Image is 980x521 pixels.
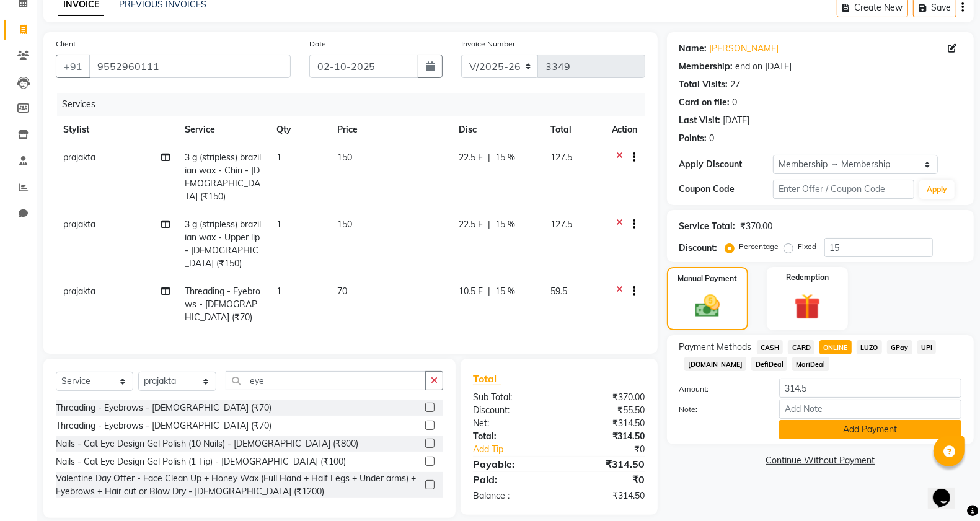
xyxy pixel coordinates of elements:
span: CARD [788,340,814,354]
div: 27 [731,78,741,91]
div: Balance : [464,489,559,502]
span: 22.5 F [459,151,483,164]
div: [DATE] [723,114,750,127]
div: Nails - Cat Eye Design Gel Polish (10 Nails) - [DEMOGRAPHIC_DATA] (₹800) [56,437,358,450]
button: +91 [56,55,90,78]
div: Last Visit: [679,114,721,127]
div: ₹314.50 [559,457,655,471]
th: Service [177,116,269,144]
span: prajakta [63,286,95,297]
label: Fixed [798,241,817,252]
span: 15 % [495,151,515,164]
a: [PERSON_NAME] [710,42,779,55]
label: Date [309,38,326,50]
th: Price [330,116,451,144]
label: Note: [670,404,770,415]
div: Payable: [464,457,559,471]
span: 1 [276,152,281,163]
th: Total [543,116,604,144]
div: Discount: [464,404,559,417]
div: Services [57,93,655,116]
div: Threading - Eyebrows - [DEMOGRAPHIC_DATA] (₹70) [56,419,271,432]
div: ₹0 [575,443,655,456]
div: Name: [679,42,707,55]
div: ₹0 [559,472,655,487]
input: Search by Name/Mobile/Email/Code [89,55,291,78]
span: [DOMAIN_NAME] [684,357,747,371]
div: 0 [710,132,715,145]
span: | [488,151,490,164]
span: MariDeal [792,357,829,371]
input: Enter Offer / Coupon Code [773,180,914,199]
input: Search or Scan [226,371,426,390]
span: 15 % [495,285,515,298]
span: prajakta [63,152,95,163]
div: Card on file: [679,96,730,109]
div: Membership: [679,60,733,73]
div: Total Visits: [679,78,728,91]
span: 10.5 F [459,285,483,298]
span: 22.5 F [459,218,483,231]
div: Sub Total: [464,391,559,404]
label: Redemption [786,272,829,283]
input: Amount [779,379,961,398]
img: _cash.svg [687,292,728,320]
a: Continue Without Payment [669,454,971,467]
span: 127.5 [550,219,572,230]
div: ₹314.50 [559,417,655,430]
span: ONLINE [819,340,852,354]
span: prajakta [63,219,95,230]
label: Percentage [739,241,779,252]
span: 3 g (stripless) brazilian wax - Upper lip - [DEMOGRAPHIC_DATA] (₹150) [185,219,261,269]
th: Disc [451,116,543,144]
span: 1 [276,219,281,230]
div: Threading - Eyebrows - [DEMOGRAPHIC_DATA] (₹70) [56,401,271,414]
span: | [488,285,490,298]
button: Add Payment [779,420,961,439]
span: 15 % [495,218,515,231]
th: Qty [269,116,330,144]
label: Invoice Number [461,38,515,50]
div: 0 [733,96,738,109]
div: Coupon Code [679,183,774,196]
div: Paid: [464,472,559,487]
span: 150 [337,152,352,163]
label: Client [56,38,76,50]
a: Add Tip [464,443,575,456]
div: Points: [679,132,707,145]
span: 127.5 [550,152,572,163]
label: Manual Payment [678,273,737,284]
span: 70 [337,286,347,297]
span: Payment Methods [679,341,752,354]
div: ₹370.00 [559,391,655,404]
span: | [488,218,490,231]
span: 59.5 [550,286,567,297]
div: Discount: [679,242,718,255]
input: Add Note [779,400,961,419]
div: ₹314.50 [559,430,655,443]
div: Nails - Cat Eye Design Gel Polish (1 Tip) - [DEMOGRAPHIC_DATA] (₹100) [56,455,346,468]
img: _gift.svg [786,291,828,323]
th: Action [604,116,645,144]
div: ₹370.00 [741,220,773,233]
span: DefiDeal [751,357,787,371]
span: Total [473,372,501,385]
span: LUZO [857,340,882,354]
button: Apply [919,180,955,199]
iframe: chat widget [928,471,968,509]
span: Threading - Eyebrows - [DEMOGRAPHIC_DATA] (₹70) [185,286,260,323]
label: Amount: [670,383,770,395]
div: ₹55.50 [559,404,655,417]
div: Valentine Day Offer - Face Clean Up + Honey Wax (Full Hand + Half Legs + Under arms) + Eyebrows +... [56,472,420,498]
div: Total: [464,430,559,443]
span: UPI [917,340,937,354]
div: end on [DATE] [736,60,792,73]
span: CASH [757,340,784,354]
div: Apply Discount [679,158,774,171]
th: Stylist [56,116,177,144]
div: Net: [464,417,559,430]
span: GPay [887,340,912,354]
div: Service Total: [679,220,736,233]
span: 1 [276,286,281,297]
span: 150 [337,219,352,230]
